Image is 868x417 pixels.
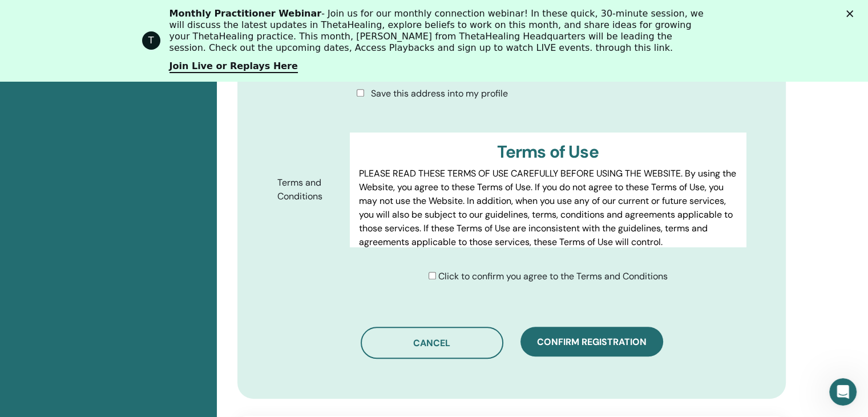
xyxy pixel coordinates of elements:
span: Save this address into my profile [371,87,508,99]
h3: Terms of Use [359,142,737,162]
b: Monthly Practitioner Webinar [169,8,322,19]
div: - Join us for our monthly connection webinar! In these quick, 30-minute session, we will discuss ... [169,8,708,54]
span: Cancel [413,337,450,349]
span: Confirm registration [537,336,647,348]
span: Click to confirm you agree to the Terms and Conditions [438,270,668,282]
label: Terms and Conditions [269,172,350,207]
div: Fechar [846,10,858,17]
button: Confirm registration [520,327,663,356]
div: Profile image for ThetaHealing [142,31,160,50]
a: Join Live or Replays Here [169,61,298,73]
iframe: Intercom live chat [829,378,857,406]
button: Cancel [361,327,503,359]
p: PLEASE READ THESE TERMS OF USE CAREFULLY BEFORE USING THE WEBSITE. By using the Website, you agre... [359,167,737,249]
